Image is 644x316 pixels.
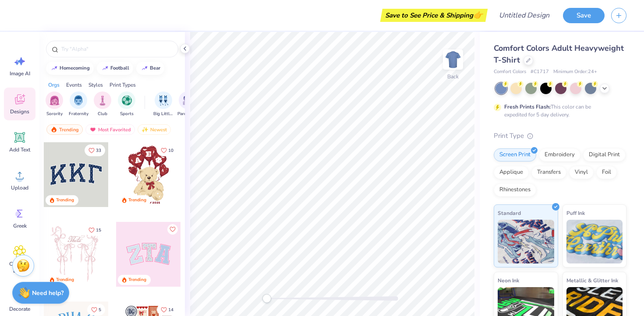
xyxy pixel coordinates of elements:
[88,81,103,89] div: Styles
[56,197,74,204] div: Trending
[159,95,168,105] img: Big Little Reveal Image
[97,62,133,75] button: football
[177,91,198,117] div: filter for Parent's Weekend
[94,91,111,117] div: filter for Club
[157,144,177,156] button: Like
[531,68,549,76] span: # C1717
[177,111,198,117] span: Parent's Weekend
[51,66,58,71] img: trend_line.gif
[46,91,63,117] div: filter for Sorority
[566,276,618,285] span: Metallic & Glitter Ink
[539,148,580,162] div: Embroidery
[596,166,617,179] div: Foil
[128,277,146,283] div: Trending
[494,43,624,65] span: Comfort Colors Adult Heavyweight T-Shirt
[494,166,529,179] div: Applique
[447,73,459,81] div: Back
[168,308,173,312] span: 14
[153,111,173,117] span: Big Little Reveal
[150,66,160,70] div: bear
[122,95,132,105] img: Sports Image
[531,166,566,179] div: Transfers
[87,304,105,316] button: Like
[50,95,60,105] img: Sorority Image
[96,148,101,153] span: 33
[98,111,107,117] span: Club
[498,276,519,285] span: Neon Ink
[60,45,173,53] input: Try "Alpha"
[157,304,177,316] button: Like
[99,308,101,312] span: 5
[9,305,30,312] span: Decorate
[118,91,135,117] div: filter for Sports
[74,95,83,105] img: Fraternity Image
[94,91,111,117] button: filter button
[118,91,135,117] button: filter button
[566,220,623,263] img: Puff Ink
[167,224,178,235] button: Like
[142,126,149,133] img: newest.gif
[569,166,594,179] div: Vinyl
[85,124,135,135] div: Most Favorited
[5,260,34,274] span: Clipart & logos
[50,126,57,133] img: trending.gif
[494,68,526,76] span: Comfort Colors
[153,91,173,117] div: filter for Big Little Reveal
[583,148,626,162] div: Digital Print
[138,124,171,135] div: Newest
[46,62,94,75] button: homecoming
[498,208,521,218] span: Standard
[566,208,585,218] span: Puff Ink
[563,8,605,23] button: Save
[11,184,28,191] span: Upload
[473,10,483,20] span: 👉
[153,91,173,117] button: filter button
[494,131,626,141] div: Print Type
[60,66,90,70] div: homecoming
[168,148,173,153] span: 10
[177,91,198,117] button: filter button
[9,146,30,153] span: Add Text
[498,220,554,263] img: Standard
[128,197,146,204] div: Trending
[66,81,82,89] div: Events
[46,111,63,117] span: Sorority
[10,108,29,115] span: Designs
[183,95,193,105] img: Parent's Weekend Image
[492,7,556,24] input: Untitled Design
[98,95,107,105] img: Club Image
[48,81,60,89] div: Orgs
[56,277,74,283] div: Trending
[382,9,485,22] div: Save to See Price & Shipping
[13,222,27,229] span: Greek
[141,66,148,71] img: trend_line.gif
[96,228,101,232] span: 15
[46,91,63,117] button: filter button
[444,51,462,68] img: Back
[85,224,105,236] button: Like
[89,126,96,133] img: most_fav.gif
[32,289,64,297] strong: Need help?
[504,103,551,110] strong: Fresh Prints Flash:
[262,294,271,303] div: Accessibility label
[136,62,164,75] button: bear
[110,66,129,70] div: football
[494,183,536,197] div: Rhinestones
[494,148,536,162] div: Screen Print
[46,124,83,135] div: Trending
[504,103,612,119] div: This color can be expedited for 5 day delivery.
[69,91,88,117] div: filter for Fraternity
[85,144,105,156] button: Like
[553,68,597,76] span: Minimum Order: 24 +
[120,111,134,117] span: Sports
[69,91,88,117] button: filter button
[102,66,109,71] img: trend_line.gif
[110,81,136,89] div: Print Types
[10,70,30,77] span: Image AI
[69,111,88,117] span: Fraternity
